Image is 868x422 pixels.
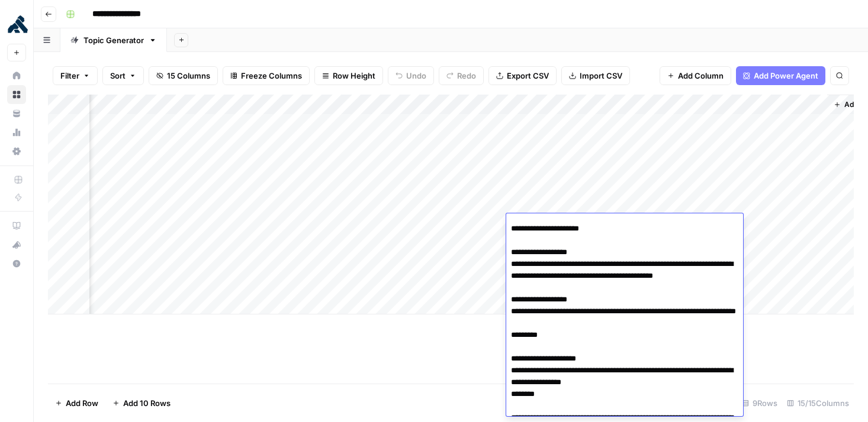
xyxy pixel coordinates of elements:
span: Add Column [678,70,724,82]
a: Browse [7,85,26,104]
span: Freeze Columns [241,70,302,82]
button: Add Column [660,66,731,85]
button: Export CSV [488,66,557,85]
div: Topic Generator [83,34,144,46]
a: Usage [7,123,26,142]
button: Freeze Columns [223,66,310,85]
div: 15/15 Columns [782,394,854,413]
button: Add Power Agent [736,66,825,85]
span: Add Row [66,397,98,409]
a: Home [7,66,26,85]
span: Add Power Agent [754,70,818,82]
button: Workspace: Kong [7,9,26,39]
a: Your Data [7,104,26,123]
div: What's new? [8,236,25,254]
span: 15 Columns [167,70,210,82]
span: Add 10 Rows [123,397,171,409]
span: Sort [110,70,126,82]
button: Sort [102,66,144,85]
a: Topic Generator [60,28,167,52]
img: Kong Logo [7,14,28,35]
span: Filter [60,70,79,82]
button: Import CSV [561,66,630,85]
span: Export CSV [507,70,549,82]
button: Add Row [48,394,105,413]
button: Filter [53,66,98,85]
button: Add 10 Rows [105,394,178,413]
button: Row Height [314,66,383,85]
span: Redo [457,70,476,82]
span: Undo [406,70,426,82]
button: 15 Columns [149,66,218,85]
div: 9 Rows [737,394,782,413]
a: Settings [7,142,26,161]
span: Row Height [333,70,375,82]
button: Help + Support [7,254,26,273]
a: AirOps Academy [7,216,26,235]
button: Undo [388,66,434,85]
span: Import CSV [580,70,622,82]
button: What's new? [7,235,26,254]
button: Redo [439,66,484,85]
